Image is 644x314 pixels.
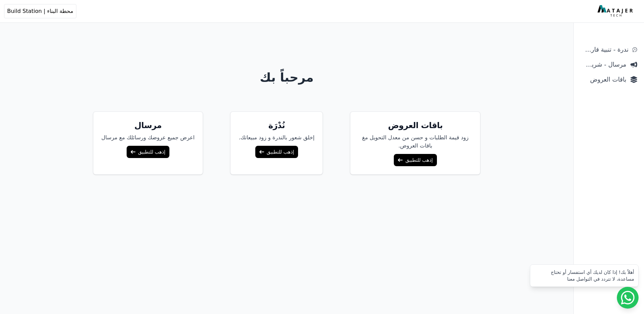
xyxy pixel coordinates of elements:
span: محطة البناء | Build Station [7,7,73,15]
h5: نُدْرَة [239,120,314,131]
p: إخلق شعور بالندرة و زود مبيعاتك. [239,134,314,142]
button: محطة البناء | Build Station [4,4,76,18]
a: إذهب للتطبيق [394,154,437,166]
div: أهلاً بك! إذا كان لديك أي استفسار أو تحتاج مساعدة، لا تتردد في التواصل معنا [534,269,634,282]
span: باقات العروض [581,75,626,84]
img: MatajerTech Logo [597,5,634,17]
h5: مرسال [102,120,195,131]
a: إذهب للتطبيق [127,146,169,158]
p: زود قيمة الطلبات و حسن من معدل التحويل مغ باقات العروض. [358,134,472,150]
span: ندرة - تنبية قارب علي النفاذ [581,45,628,54]
a: إذهب للتطبيق [255,146,298,158]
span: مرسال - شريط دعاية [581,60,626,69]
p: اعرض جميع عروضك ورسائلك مع مرسال [102,134,195,142]
h1: مرحباً بك [26,71,548,84]
h5: باقات العروض [358,120,472,131]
